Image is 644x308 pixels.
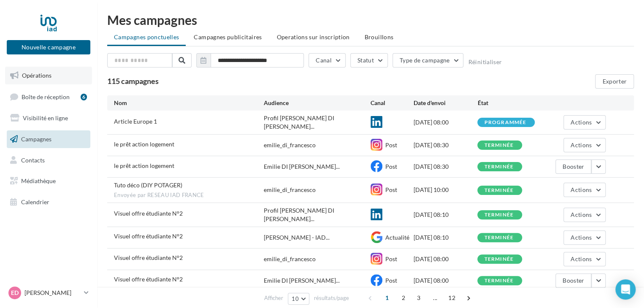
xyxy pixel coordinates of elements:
[264,276,340,285] span: Emilie DI [PERSON_NAME]...
[571,255,592,262] span: Actions
[114,254,183,261] span: Visuel offre étudiante N°2
[412,291,425,305] span: 3
[264,255,316,263] div: emilie_di_francesco
[571,186,592,193] span: Actions
[484,164,514,170] div: terminée
[413,186,477,194] div: [DATE] 10:00
[107,76,159,86] span: 115 campagnes
[5,109,92,127] a: Visibilité en ligne
[571,211,592,218] span: Actions
[413,276,477,285] div: [DATE] 08:00
[563,230,606,245] button: Actions
[484,235,514,240] div: terminée
[385,163,397,170] span: Post
[114,232,183,240] span: Visuel offre étudiante N°2
[563,115,606,130] button: Actions
[114,99,264,107] div: Nom
[555,159,591,174] button: Booster
[22,72,51,79] span: Opérations
[22,93,70,100] span: Boîte de réception
[413,141,477,149] div: [DATE] 08:30
[385,186,397,193] span: Post
[563,208,606,222] button: Actions
[484,212,514,218] div: terminée
[114,192,264,199] span: Envoyée par RESEAU IAD FRANCE
[114,162,174,169] span: le prêt action logement
[571,119,592,126] span: Actions
[11,289,19,297] span: ED
[292,295,299,302] span: 10
[5,67,92,84] a: Opérations
[555,273,591,288] button: Booster
[563,183,606,197] button: Actions
[21,198,49,205] span: Calendrier
[484,143,514,148] div: terminée
[308,53,346,68] button: Canal
[7,40,90,54] button: Nouvelle campagne
[5,193,92,211] a: Calendrier
[484,120,526,125] div: programmée
[7,285,90,301] a: ED [PERSON_NAME]
[114,181,182,189] span: Tuto déco (DIY POTAGER)
[392,53,464,68] button: Type de campagne
[264,186,316,194] div: emilie_di_francesco
[264,141,316,149] div: emilie_di_francesco
[615,279,636,300] div: Open Intercom Messenger
[264,114,371,131] span: Profil [PERSON_NAME] DI [PERSON_NAME]...
[194,33,262,41] span: Campagnes publicitaires
[264,99,371,107] div: Audience
[571,234,592,241] span: Actions
[413,233,477,242] div: [DATE] 08:10
[563,138,606,152] button: Actions
[413,211,477,219] div: [DATE] 08:10
[371,99,413,107] div: Canal
[5,172,92,190] a: Médiathèque
[114,118,157,125] span: Article Europe 1
[385,255,397,262] span: Post
[468,59,502,65] button: Réinitialiser
[314,294,349,302] span: résultats/page
[21,177,56,184] span: Médiathèque
[385,234,409,241] span: Actualité
[385,277,397,284] span: Post
[484,278,514,284] div: terminée
[21,135,51,143] span: Campagnes
[5,151,92,169] a: Contacts
[264,233,330,242] span: [PERSON_NAME] - IAD...
[264,162,340,171] span: Emilie DI [PERSON_NAME]...
[428,291,442,305] span: ...
[5,130,92,148] a: Campagnes
[365,33,394,41] span: Brouillons
[276,33,349,41] span: Operations sur inscription
[114,276,183,283] span: Visuel offre étudiante N°2
[477,99,541,107] div: État
[445,291,459,305] span: 12
[413,99,477,107] div: Date d'envoi
[114,210,183,217] span: Visuel offre étudiante N°2
[264,206,371,223] span: Profil [PERSON_NAME] DI [PERSON_NAME]...
[484,257,514,262] div: terminée
[114,140,174,148] span: le prêt action logement
[107,14,634,26] div: Mes campagnes
[380,291,394,305] span: 1
[21,156,45,163] span: Contacts
[5,88,92,106] a: Boîte de réception6
[81,94,87,100] div: 6
[595,74,634,89] button: Exporter
[385,141,397,149] span: Post
[23,114,68,122] span: Visibilité en ligne
[288,293,309,305] button: 10
[264,294,283,302] span: Afficher
[484,188,514,193] div: terminée
[24,289,81,297] p: [PERSON_NAME]
[571,141,592,149] span: Actions
[413,162,477,171] div: [DATE] 08:30
[413,118,477,127] div: [DATE] 08:00
[563,252,606,266] button: Actions
[413,255,477,263] div: [DATE] 08:00
[397,291,410,305] span: 2
[350,53,388,68] button: Statut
